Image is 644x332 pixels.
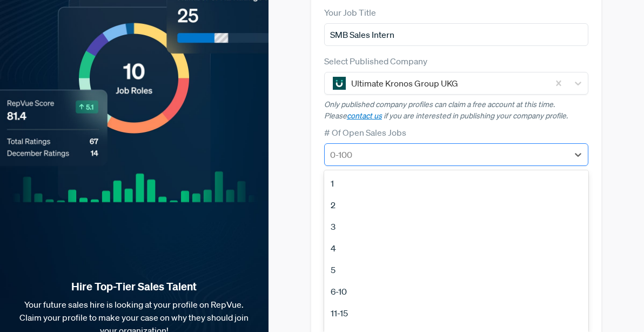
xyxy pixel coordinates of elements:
div: 3 [324,216,588,237]
div: 2 [324,194,588,216]
strong: Hire Top-Tier Sales Talent [17,280,251,294]
div: 5 [324,259,588,281]
img: Ultimate Kronos Group UKG [333,77,346,90]
label: # Of Open Sales Jobs [324,126,406,139]
a: contact us [347,111,382,121]
label: Select Published Company [324,55,427,68]
div: 11-15 [324,302,588,324]
div: 1 [324,172,588,194]
div: 6-10 [324,281,588,302]
label: Your Job Title [324,6,376,19]
input: Title [324,23,588,46]
div: 4 [324,237,588,259]
p: Only published company profiles can claim a free account at this time. Please if you are interest... [324,99,588,122]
